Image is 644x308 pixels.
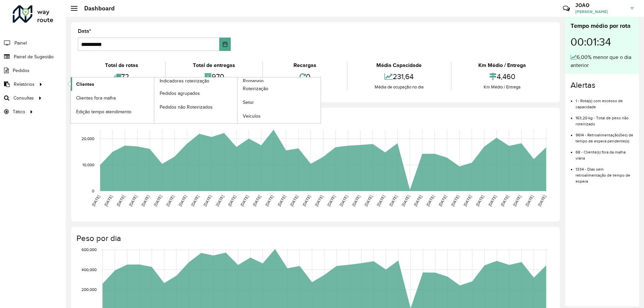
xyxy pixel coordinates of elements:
div: Total de entregas [167,61,260,69]
text: [DATE] [264,194,274,207]
text: [DATE] [203,194,212,207]
text: [DATE] [277,194,286,207]
text: [DATE] [525,194,534,207]
li: 1334 - Dias sem retroalimentação de tempo de espera [576,161,634,184]
li: 163,20 kg - Total de peso não roteirizado [576,110,634,127]
span: [PERSON_NAME] [575,9,626,15]
span: Painel de Sugestão [14,53,54,60]
text: [DATE] [252,194,262,207]
div: Recargas [265,61,345,69]
div: Km Médio / Entrega [453,84,551,90]
text: [DATE] [438,194,447,207]
div: 231,64 [349,69,449,84]
span: Pedidos agrupados [160,90,200,97]
text: [DATE] [91,194,101,207]
span: Roteirização [243,85,268,92]
a: Roteirização [237,82,321,96]
span: Indicadores roteirização [160,77,209,84]
h4: Alertas [571,80,634,90]
span: Painel [14,40,27,47]
text: [DATE] [190,194,200,207]
a: Pedidos agrupados [154,86,237,100]
a: Clientes [71,77,154,91]
text: 400,000 [82,267,97,272]
div: 4,460 [453,69,551,84]
text: 10,000 [83,163,94,167]
text: [DATE] [178,194,187,207]
text: [DATE] [326,194,336,207]
text: [DATE] [425,194,435,207]
text: [DATE] [153,194,163,207]
text: [DATE] [401,194,411,207]
text: 600,000 [82,247,97,252]
li: 9614 - Retroalimentação(ões) de tempo de espera pendente(s) [576,127,634,144]
text: [DATE] [215,194,225,207]
div: 72 [79,69,163,84]
span: Setor [243,99,254,106]
text: [DATE] [314,194,324,207]
li: 1 - Rota(s) com excesso de capacidade [576,93,634,110]
text: [DATE] [388,194,398,207]
text: [DATE] [289,194,299,207]
a: Romaneio [154,77,321,123]
a: Setor [237,96,321,109]
a: Contato Rápido [559,1,574,16]
text: [DATE] [339,194,348,207]
text: [DATE] [512,194,522,207]
text: [DATE] [302,194,311,207]
div: 00:01:34 [571,30,634,53]
h3: JOAO [575,2,626,8]
text: 0 [92,189,94,193]
a: Edição tempo atendimento [71,105,154,118]
text: [DATE] [227,194,237,207]
a: Pedidos não Roteirizados [154,100,237,114]
text: [DATE] [116,194,125,207]
span: Tático [13,108,25,115]
div: 6,00% menor que o dia anterior [571,53,634,69]
text: [DATE] [128,194,138,207]
a: Indicadores roteirização [71,77,237,123]
text: [DATE] [450,194,460,207]
span: Veículos [243,113,261,120]
text: 200,000 [82,288,97,292]
text: [DATE] [475,194,485,207]
div: Km Médio / Entrega [453,61,551,69]
div: Tempo médio por rota [571,21,634,30]
span: Edição tempo atendimento [76,108,131,115]
text: 20,000 [82,136,94,141]
a: Clientes fora malha [71,91,154,105]
text: [DATE] [487,194,497,207]
text: [DATE] [239,194,249,207]
text: [DATE] [463,194,472,207]
span: Relatórios [14,81,35,88]
h2: Dashboard [77,5,115,12]
div: Média de ocupação no dia [349,84,449,90]
text: [DATE] [103,194,113,207]
span: Clientes [76,81,94,88]
text: [DATE] [413,194,423,207]
div: Total de rotas [79,61,163,69]
li: 68 - Cliente(s) fora da malha viária [576,144,634,161]
button: Choose Date [219,38,231,51]
text: [DATE] [351,194,361,207]
div: 970 [167,69,260,84]
text: [DATE] [376,194,386,207]
div: 0 [265,69,345,84]
text: [DATE] [165,194,175,207]
text: [DATE] [537,194,547,207]
a: Veículos [237,110,321,123]
text: [DATE] [141,194,150,207]
span: Consultas [13,95,34,102]
text: [DATE] [364,194,373,207]
h4: Peso por dia [76,234,553,243]
span: Pedidos [13,67,30,74]
text: [DATE] [500,194,509,207]
span: Pedidos não Roteirizados [160,104,213,111]
span: Romaneio [243,77,264,84]
label: Data [78,27,91,35]
div: Média Capacidade [349,61,449,69]
span: Clientes fora malha [76,95,116,102]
